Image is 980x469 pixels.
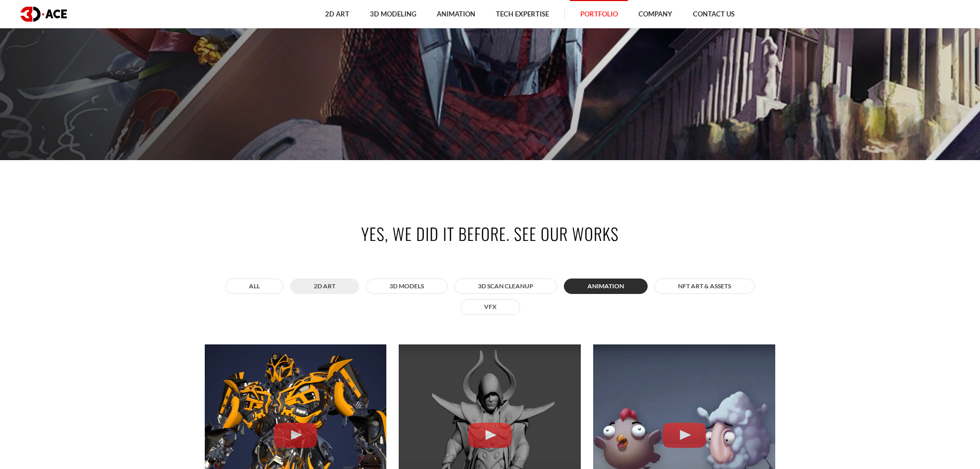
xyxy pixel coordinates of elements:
[205,222,776,245] h2: Yes, we did it before. See our works
[454,279,557,294] button: 3D Scan Cleanup
[290,279,359,294] button: 2D ART
[366,279,448,294] button: 3D MODELS
[654,279,755,294] button: NFT art & assets
[21,7,67,22] img: logo dark
[564,279,648,294] button: ANIMATION
[225,279,283,294] button: All
[460,299,520,315] button: VFX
